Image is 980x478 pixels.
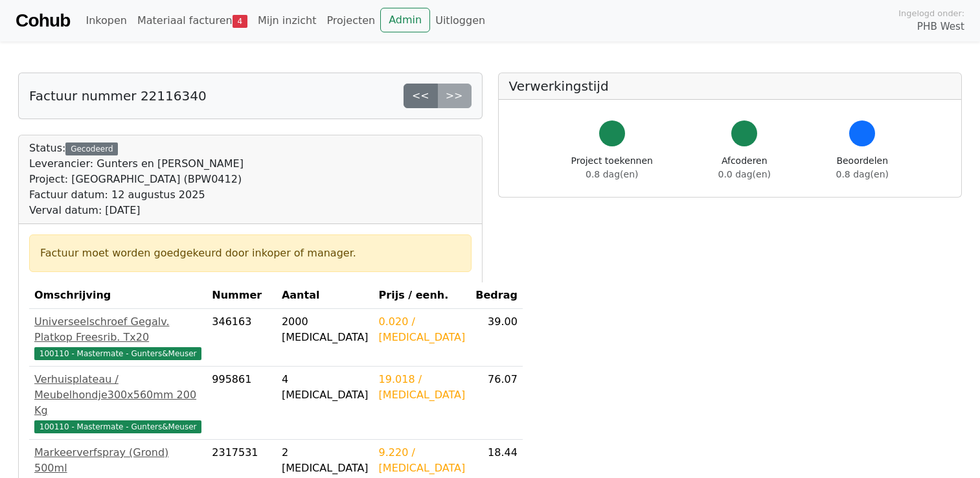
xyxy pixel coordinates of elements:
[898,7,964,19] span: Ingelogd onder:
[34,347,201,360] span: 100110 - Mastermate - Gunters&Meuser
[277,282,374,309] th: Aantal
[282,372,369,403] div: 4 [MEDICAL_DATA]
[404,84,438,108] a: <<
[132,8,253,34] a: Materiaal facturen4
[34,372,201,434] a: Verhuisplateau / Meubelhondje300x560mm 200 Kg100110 - Mastermate - Gunters&Meuser
[379,445,466,476] div: 9.220 / [MEDICAL_DATA]
[836,154,889,181] div: Beoordelen
[29,156,244,172] div: Leverancier: Gunters en [PERSON_NAME]
[80,8,131,34] a: Inkopen
[16,5,70,36] a: Cohub
[470,367,523,440] td: 76.07
[374,282,471,309] th: Prijs / eenh.
[379,372,466,403] div: 19.018 / [MEDICAL_DATA]
[207,309,277,367] td: 346163
[34,420,201,433] span: 100110 - Mastermate - Gunters&Meuser
[470,309,523,367] td: 39.00
[282,314,369,345] div: 2000 [MEDICAL_DATA]
[509,78,952,94] h5: Verwerkingstijd
[718,169,771,179] span: 0.0 dag(en)
[379,314,466,345] div: 0.020 / [MEDICAL_DATA]
[282,445,369,476] div: 2 [MEDICAL_DATA]
[836,169,889,179] span: 0.8 dag(en)
[571,154,653,181] div: Project toekennen
[29,282,207,309] th: Omschrijving
[233,15,247,28] span: 4
[718,154,771,181] div: Afcoderen
[29,203,244,218] div: Verval datum: [DATE]
[207,367,277,440] td: 995861
[586,169,638,179] span: 0.8 dag(en)
[470,282,523,309] th: Bedrag
[34,372,201,418] div: Verhuisplateau / Meubelhondje300x560mm 200 Kg
[29,172,244,187] div: Project: [GEOGRAPHIC_DATA] (BPW0412)
[29,88,207,104] h5: Factuur nummer 22116340
[34,445,201,476] div: Markeerverfspray (Grond) 500ml
[29,141,244,218] div: Status:
[29,187,244,203] div: Factuur datum: 12 augustus 2025
[917,19,964,34] span: PHB West
[34,314,201,345] div: Universeelschroef Gegalv. Platkop Freesrib. Tx20
[40,245,461,261] div: Factuur moet worden goedgekeurd door inkoper of manager.
[430,8,490,34] a: Uitloggen
[34,314,201,361] a: Universeelschroef Gegalv. Platkop Freesrib. Tx20100110 - Mastermate - Gunters&Meuser
[65,142,118,155] div: Gecodeerd
[321,8,380,34] a: Projecten
[380,8,430,32] a: Admin
[253,8,322,34] a: Mijn inzicht
[207,282,277,309] th: Nummer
